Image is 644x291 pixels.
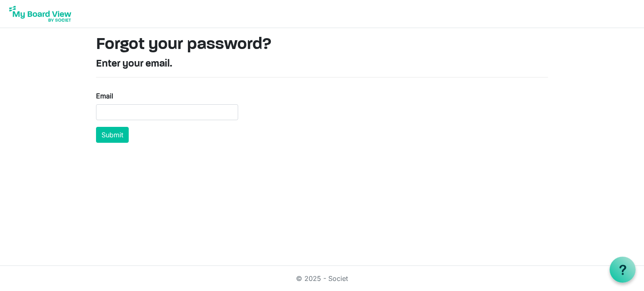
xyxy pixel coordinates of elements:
button: Submit [96,127,129,143]
label: Email [96,91,113,101]
a: © 2025 - Societ [296,274,348,283]
img: My Board View Logo [7,3,74,24]
h4: Enter your email. [96,58,548,70]
h1: Forgot your password? [96,35,548,55]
